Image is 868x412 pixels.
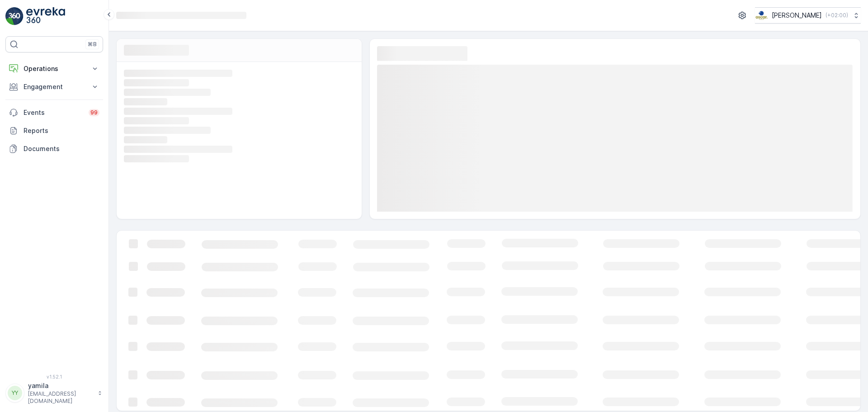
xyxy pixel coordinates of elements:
div: YY [8,386,22,400]
p: Documents [24,144,99,153]
p: yamila [28,381,93,390]
a: Reports [5,122,103,140]
p: 99 [90,109,98,116]
button: [PERSON_NAME](+02:00) [755,7,861,24]
img: basis-logo_rgb2x.png [755,10,768,20]
a: Events99 [5,104,103,122]
img: logo [5,7,24,25]
button: Engagement [5,78,103,96]
p: Operations [24,64,85,73]
p: [EMAIL_ADDRESS][DOMAIN_NAME] [28,390,93,405]
p: ( +02:00 ) [826,12,848,19]
button: YYyamila[EMAIL_ADDRESS][DOMAIN_NAME] [5,381,103,405]
p: Engagement [24,82,85,91]
a: Documents [5,140,103,158]
img: logo_light-DOdMpM7g.png [26,7,65,25]
p: ⌘B [88,41,97,48]
p: Events [24,108,83,117]
p: [PERSON_NAME] [772,11,822,20]
p: Reports [24,126,99,135]
button: Operations [5,60,103,78]
span: v 1.52.1 [5,374,103,379]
